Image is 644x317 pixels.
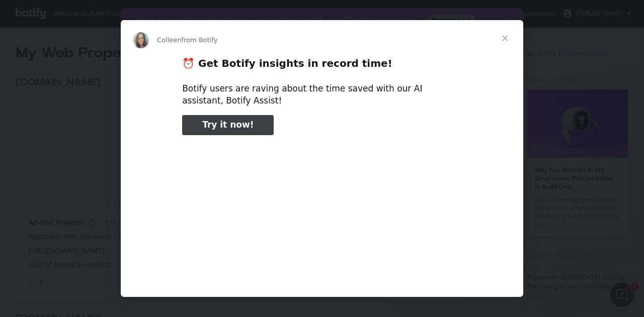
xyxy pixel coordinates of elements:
div: View key metrics directly on your website with our Chrome extension! [16,7,299,17]
span: Close [487,20,523,56]
img: Profile image for Colleen [133,32,149,48]
h2: ⏰ Get Botify insights in record time! [182,57,462,75]
span: from Botify [182,36,218,44]
span: Colleen [157,36,182,44]
a: Try it now! [182,115,274,135]
div: Botify users are raving about the time saved with our AI assistant, Botify Assist! [182,83,462,107]
span: Try it now! [202,120,254,130]
a: Download [307,7,354,19]
div: Close [383,9,393,15]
